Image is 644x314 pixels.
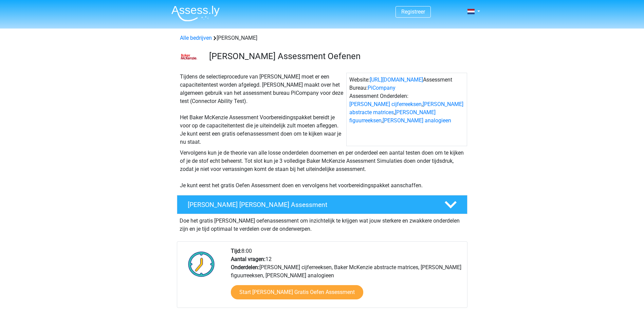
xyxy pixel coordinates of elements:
b: Onderdelen: [231,264,259,271]
b: Tijd: [231,248,241,254]
a: [PERSON_NAME] [PERSON_NAME] Assessment [174,195,470,214]
div: Website: Assessment Bureau: Assessment Onderdelen: , , , [346,73,467,146]
a: [PERSON_NAME] analogieen [383,117,451,124]
img: Klok [184,247,219,281]
div: [PERSON_NAME] [177,34,467,42]
b: Aantal vragen: [231,256,265,262]
div: Doe het gratis [PERSON_NAME] oefenassessment om inzichtelijk te krijgen wat jouw sterkere en zwak... [177,214,467,233]
a: [URL][DOMAIN_NAME] [370,76,423,83]
a: Alle bedrijven [180,35,212,41]
a: Start [PERSON_NAME] Gratis Oefen Assessment [231,285,363,299]
h4: [PERSON_NAME] [PERSON_NAME] Assessment [188,201,434,209]
a: Registreer [401,8,425,15]
div: Tijdens de selectieprocedure van [PERSON_NAME] moet er een capaciteitentest worden afgelegd. [PER... [177,73,346,146]
div: 8:00 12 [PERSON_NAME] cijferreeksen, Baker McKenzie abstracte matrices, [PERSON_NAME] figuurreeks... [226,247,467,308]
div: Vervolgens kun je de theorie van alle losse onderdelen doornemen en per onderdeel een aantal test... [177,149,467,190]
a: [PERSON_NAME] cijferreeksen [349,101,422,107]
h3: [PERSON_NAME] Assessment Oefenen [209,51,462,62]
img: Assessly [171,5,220,21]
a: PiCompany [368,85,395,91]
